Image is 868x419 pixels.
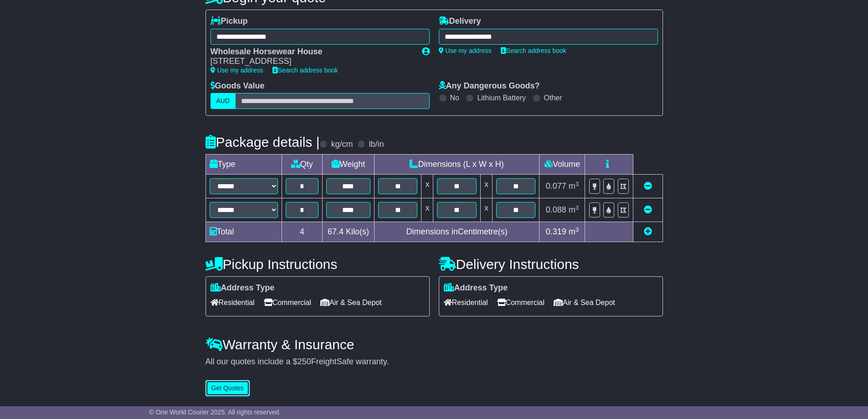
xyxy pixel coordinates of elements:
[575,204,579,211] sup: 3
[569,181,579,191] span: m
[575,226,579,233] sup: 3
[450,93,459,102] label: No
[444,295,488,310] span: Residential
[554,295,615,310] span: Air & Sea Depot
[320,295,382,310] span: Air & Sea Depot
[546,181,566,191] span: 0.077
[211,283,275,293] label: Address Type
[439,257,663,272] h4: Delivery Instructions
[569,205,579,214] span: m
[501,47,566,54] a: Search address book
[282,155,322,175] td: Qty
[328,227,344,236] span: 67.4
[644,181,652,191] a: Remove this item
[421,175,433,198] td: x
[211,81,265,91] label: Goods Value
[544,93,562,102] label: Other
[282,222,322,242] td: 4
[211,67,263,74] a: Use my address
[205,155,282,175] td: Type
[546,227,566,236] span: 0.319
[322,222,374,242] td: Kilo(s)
[205,222,282,242] td: Total
[211,295,255,310] span: Residential
[439,47,492,54] a: Use my address
[211,47,413,57] div: Wholesale Horsewear House
[205,257,430,272] h4: Pickup Instructions
[497,295,544,310] span: Commercial
[205,337,663,352] h4: Warranty & Insurance
[444,283,508,293] label: Address Type
[539,155,585,175] td: Volume
[369,140,384,150] label: lb/in
[546,205,566,214] span: 0.088
[264,295,311,310] span: Commercial
[644,205,652,214] a: Remove this item
[205,357,663,367] div: All our quotes include a $ FreightSafe warranty.
[205,380,250,396] button: Get Quotes
[149,409,281,416] span: © One World Courier 2025. All rights reserved.
[374,222,539,242] td: Dimensions in Centimetre(s)
[211,16,248,26] label: Pickup
[480,198,492,222] td: x
[439,16,481,26] label: Delivery
[644,227,652,236] a: Add new item
[272,67,338,74] a: Search address book
[211,57,413,67] div: [STREET_ADDRESS]
[421,198,433,222] td: x
[477,93,526,102] label: Lithium Battery
[331,140,353,150] label: kg/cm
[575,181,579,187] sup: 3
[480,175,492,198] td: x
[211,93,236,109] label: AUD
[439,81,540,91] label: Any Dangerous Goods?
[298,357,311,366] span: 250
[569,227,579,236] span: m
[322,155,374,175] td: Weight
[205,134,320,150] h4: Package details |
[374,155,539,175] td: Dimensions (L x W x H)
